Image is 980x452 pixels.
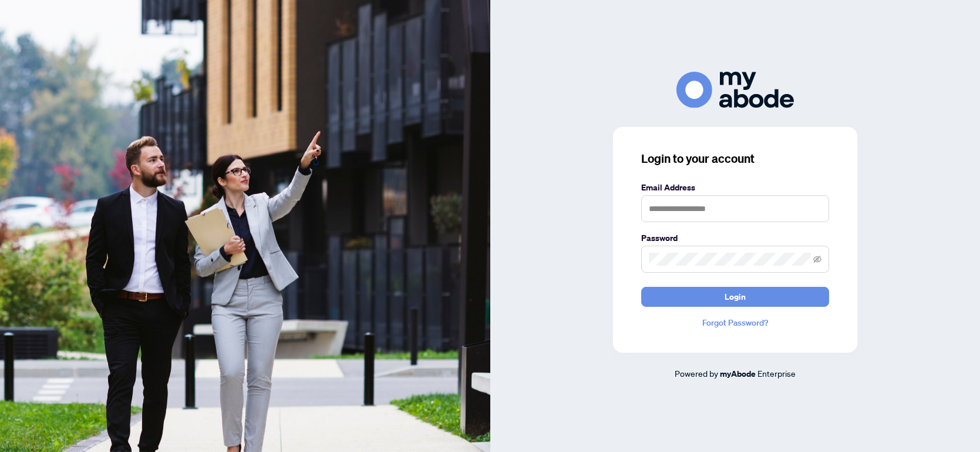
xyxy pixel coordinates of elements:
[641,287,829,307] button: Login
[641,181,829,194] label: Email Address
[725,287,746,306] span: Login
[641,150,829,167] h3: Login to your account
[676,72,794,108] img: ma-logo
[757,368,796,379] span: Enterprise
[813,255,821,263] span: eye-invisible
[720,367,756,380] a: myAbode
[675,368,718,379] span: Powered by
[641,316,829,329] a: Forgot Password?
[641,232,829,245] label: Password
